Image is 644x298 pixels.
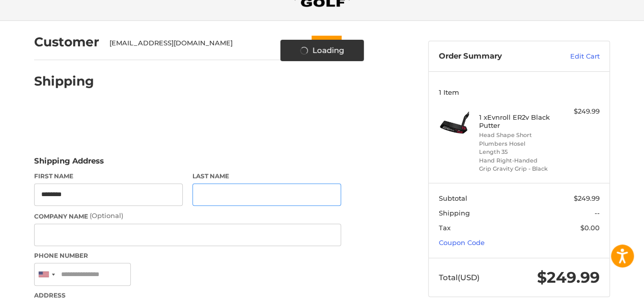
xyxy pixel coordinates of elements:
[313,45,344,57] span: Loading
[109,38,292,48] div: [EMAIL_ADDRESS][DOMAIN_NAME]
[548,51,600,62] a: Edit Cart
[439,194,467,202] span: Subtotal
[559,106,600,117] div: $249.99
[34,211,341,221] label: Company Name
[35,263,58,285] div: United States: +1
[574,194,600,202] span: $249.99
[479,131,557,148] li: Head Shape Short Plumbers Hosel
[479,148,557,156] li: Length 35
[34,73,94,89] h2: Shipping
[439,88,600,96] h3: 1 Item
[34,251,341,260] label: Phone Number
[439,209,470,217] span: Shipping
[192,172,341,181] label: Last Name
[479,165,557,173] li: Grip Gravity Grip - Black
[479,156,557,165] li: Hand Right-Handed
[34,155,104,172] legend: Shipping Address
[479,113,557,130] h4: 1 x Evnroll ER2v Black Putter
[34,34,99,50] h2: Customer
[595,209,600,217] span: --
[90,211,123,220] small: (Optional)
[439,51,548,62] h3: Order Summary
[312,36,341,50] button: Edit
[34,172,183,181] label: First Name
